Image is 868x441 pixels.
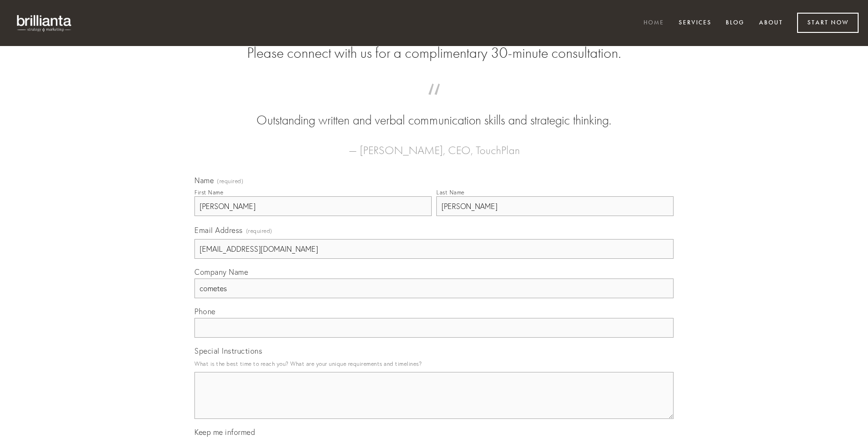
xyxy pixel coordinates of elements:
[194,307,216,316] span: Phone
[194,346,262,356] span: Special Instructions
[209,93,659,130] blockquote: Outstanding written and verbal communication skills and strategic thinking.
[209,130,659,160] figcaption: — [PERSON_NAME], CEO, TouchPlan
[209,93,659,111] span: “
[753,15,789,31] a: About
[194,267,248,277] span: Company Name
[720,15,751,31] a: Blog
[194,427,255,437] span: Keep me informed
[217,178,243,184] span: (required)
[194,189,223,196] div: First Name
[246,224,272,237] span: (required)
[673,15,718,31] a: Services
[9,9,80,37] img: brillianta - research, strategy, marketing
[194,225,243,235] span: Email Address
[194,176,214,185] span: Name
[194,44,674,62] h2: Please connect with us for a complimentary 30-minute consultation.
[797,13,859,33] a: Start Now
[436,189,465,196] div: Last Name
[637,15,670,31] a: Home
[194,357,674,370] p: What is the best time to reach you? What are your unique requirements and timelines?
